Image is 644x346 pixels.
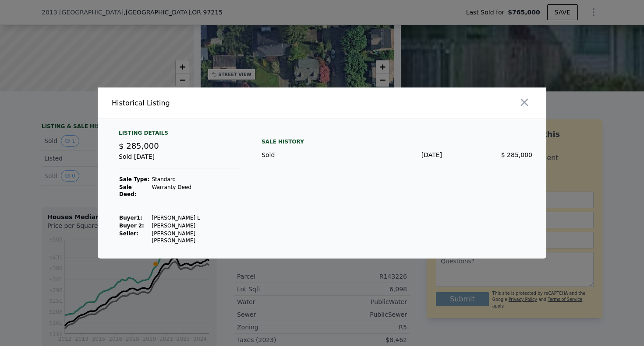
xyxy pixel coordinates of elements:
[119,184,137,197] strong: Sale Deed:
[119,215,142,221] strong: Buyer 1 :
[262,150,352,159] div: Sold
[119,152,241,168] div: Sold [DATE]
[151,214,241,222] td: [PERSON_NAME] L
[119,141,159,150] span: $ 285,000
[262,136,532,147] div: Sale History
[119,223,144,229] strong: Buyer 2:
[119,231,138,237] strong: Seller :
[119,176,149,182] strong: Sale Type:
[119,129,241,140] div: Listing Details
[501,151,532,158] span: $ 285,000
[352,150,442,159] div: [DATE]
[151,222,241,230] td: [PERSON_NAME]
[151,183,241,198] td: Warranty Deed
[151,175,241,183] td: Standard
[151,230,241,245] td: [PERSON_NAME] [PERSON_NAME]
[112,98,318,108] div: Historical Listing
